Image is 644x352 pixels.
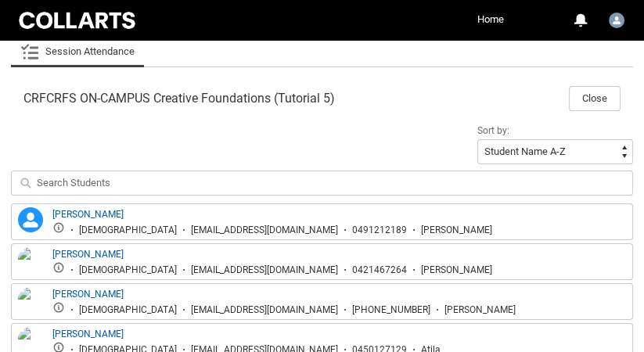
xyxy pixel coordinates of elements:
[477,125,509,136] span: Sort by:
[11,36,144,67] li: Session Attendance
[191,224,338,236] div: [EMAIL_ADDRESS][DOMAIN_NAME]
[11,171,633,196] input: Search Students
[23,91,335,106] span: CRFCRFS ON-CAMPUS Creative Foundations (Tutorial 5)
[191,264,338,276] div: [EMAIL_ADDRESS][DOMAIN_NAME]
[52,249,124,260] a: [PERSON_NAME]
[20,36,135,67] a: Session Attendance
[79,304,177,316] div: [DEMOGRAPHIC_DATA]
[79,264,177,276] div: [DEMOGRAPHIC_DATA]
[352,224,407,236] div: 0491212189
[191,304,338,316] div: [EMAIL_ADDRESS][DOMAIN_NAME]
[52,289,124,300] a: [PERSON_NAME]
[52,329,124,339] a: [PERSON_NAME]
[18,207,43,232] lightning-icon: Alexander Durbin
[421,224,492,236] div: [PERSON_NAME]
[605,6,628,31] button: User Profile Benjamin.McKenzie
[473,8,508,31] a: Home
[569,86,621,111] button: Close
[18,287,43,321] img: Asher Tenkate
[421,264,492,276] div: [PERSON_NAME]
[352,264,407,276] div: 0421467264
[609,13,624,28] img: Benjamin.McKenzie
[444,304,516,316] div: [PERSON_NAME]
[352,304,430,316] div: [PHONE_NUMBER]
[52,209,124,220] a: [PERSON_NAME]
[18,247,43,282] img: Ashanti Mino
[79,224,177,236] div: [DEMOGRAPHIC_DATA]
